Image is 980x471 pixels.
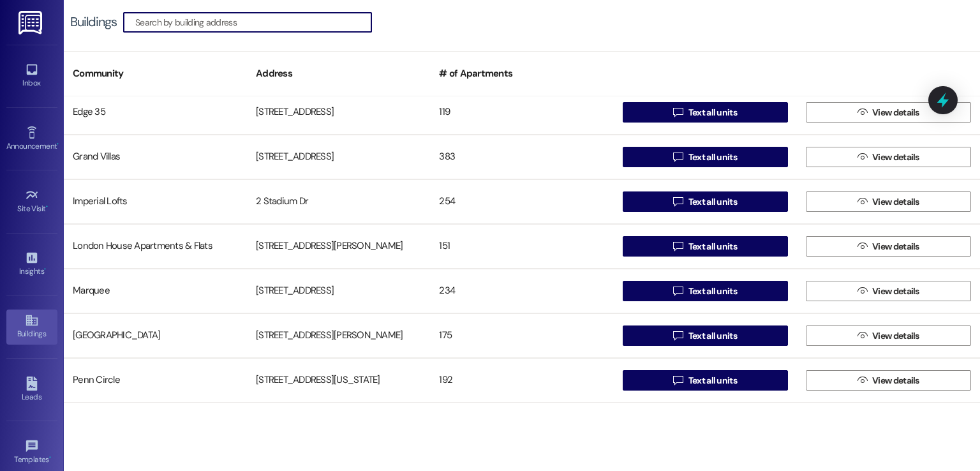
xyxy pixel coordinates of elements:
[430,144,613,170] div: 383
[135,13,371,31] input: Search by building address
[6,310,57,344] a: Buildings
[430,323,613,348] div: 175
[872,106,919,119] span: View details
[430,58,613,89] div: # of Apartments
[673,375,683,385] i: 
[872,374,919,387] span: View details
[430,100,613,125] div: 119
[19,11,45,34] img: ResiDesk Logo
[623,281,788,301] button: Text all units
[64,144,247,170] div: Grand Villas
[806,236,971,257] button: View details
[247,189,430,214] div: 2 Stadium Dr
[64,234,247,259] div: London House Apartments & Flats
[623,325,788,346] button: Text all units
[623,191,788,212] button: Text all units
[430,278,613,304] div: 234
[64,58,247,89] div: Community
[673,286,683,296] i: 
[872,151,919,164] span: View details
[623,102,788,123] button: Text all units
[806,370,971,391] button: View details
[806,325,971,346] button: View details
[673,331,683,341] i: 
[806,281,971,301] button: View details
[623,236,788,257] button: Text all units
[247,58,430,89] div: Address
[857,241,867,251] i: 
[688,151,737,164] span: Text all units
[247,278,430,304] div: [STREET_ADDRESS]
[6,247,57,281] a: Insights •
[247,100,430,125] div: [STREET_ADDRESS]
[247,234,430,259] div: [STREET_ADDRESS][PERSON_NAME]
[6,59,57,93] a: Inbox
[49,453,51,462] span: •
[857,375,867,385] i: 
[57,140,59,149] span: •
[6,184,57,219] a: Site Visit •
[70,15,117,29] div: Buildings
[688,195,737,209] span: Text all units
[6,373,57,407] a: Leads
[872,329,919,343] span: View details
[806,102,971,123] button: View details
[872,195,919,209] span: View details
[247,323,430,348] div: [STREET_ADDRESS][PERSON_NAME]
[6,435,57,470] a: Templates •
[64,278,247,304] div: Marquee
[857,286,867,296] i: 
[688,329,737,343] span: Text all units
[688,106,737,119] span: Text all units
[623,147,788,167] button: Text all units
[688,240,737,253] span: Text all units
[806,147,971,167] button: View details
[872,285,919,298] span: View details
[673,241,683,251] i: 
[857,152,867,162] i: 
[857,197,867,207] i: 
[872,240,919,253] span: View details
[857,107,867,117] i: 
[623,370,788,391] button: Text all units
[430,234,613,259] div: 151
[673,107,683,117] i: 
[430,189,613,214] div: 254
[247,144,430,170] div: [STREET_ADDRESS]
[688,285,737,298] span: Text all units
[64,323,247,348] div: [GEOGRAPHIC_DATA]
[673,152,683,162] i: 
[64,100,247,125] div: Edge 35
[64,189,247,214] div: Imperial Lofts
[806,191,971,212] button: View details
[430,368,613,393] div: 192
[688,374,737,387] span: Text all units
[44,265,46,274] span: •
[673,197,683,207] i: 
[247,368,430,393] div: [STREET_ADDRESS][US_STATE]
[46,202,48,211] span: •
[857,331,867,341] i: 
[64,368,247,393] div: Penn Circle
